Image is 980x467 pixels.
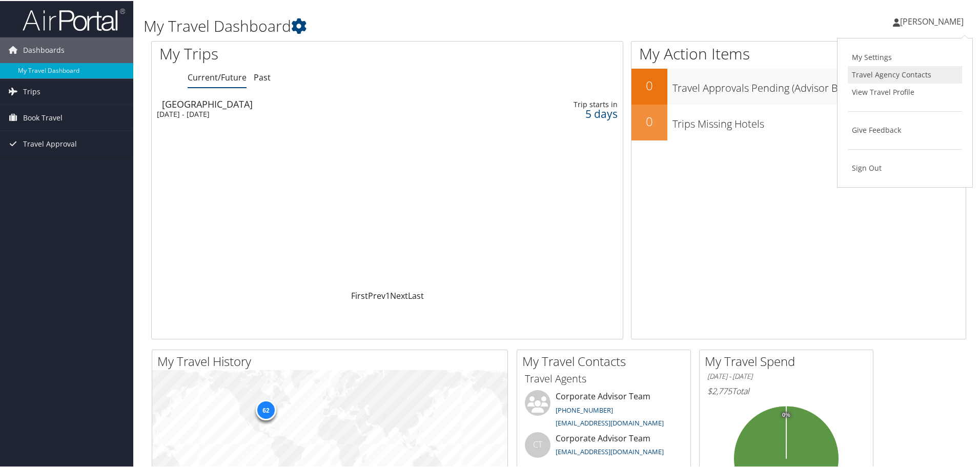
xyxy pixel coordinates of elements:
span: [PERSON_NAME] [900,15,964,26]
a: Next [390,289,408,300]
h3: Travel Approvals Pending (Advisor Booked) [672,75,966,94]
a: Give Feedback [848,120,962,138]
h2: My Travel History [157,352,507,369]
a: Travel Agency Contacts [848,65,962,83]
div: Trip starts in [517,99,618,108]
span: Trips [23,78,40,104]
li: Corporate Advisor Team [520,431,688,464]
tspan: 0% [782,411,790,417]
a: First [351,289,368,300]
h6: Total [707,384,865,396]
div: [DATE] - [DATE] [157,109,455,118]
a: [PERSON_NAME] [893,5,974,36]
div: 62 [255,399,276,419]
span: Book Travel [23,104,63,130]
li: Corporate Advisor Team [520,389,688,431]
a: Sign Out [848,158,962,176]
h1: My Action Items [631,42,966,64]
h2: 0 [631,76,667,93]
a: 1 [385,289,390,300]
h3: Trips Missing Hotels [672,111,966,130]
img: airportal-logo.png [23,7,125,31]
a: Last [408,289,424,300]
h2: My Travel Contacts [522,352,690,369]
h1: My Travel Dashboard [144,14,697,36]
h1: My Trips [159,42,419,64]
a: 0Trips Missing Hotels [631,104,966,139]
a: Current/Future [188,71,247,82]
h2: My Travel Spend [705,352,873,369]
a: [PHONE_NUMBER] [556,404,613,414]
a: 0Travel Approvals Pending (Advisor Booked) [631,68,966,104]
a: Past [254,71,271,82]
a: [EMAIL_ADDRESS][DOMAIN_NAME] [556,417,664,427]
h6: [DATE] - [DATE] [707,371,865,380]
span: Travel Approval [23,130,77,156]
h3: Travel Agents [525,371,683,385]
span: $2,775 [707,384,732,396]
div: [GEOGRAPHIC_DATA] [162,98,460,108]
a: Prev [368,289,385,300]
span: Dashboards [23,36,65,62]
h2: 0 [631,112,667,129]
a: View Travel Profile [848,83,962,100]
div: 5 days [517,108,618,117]
div: CT [525,431,550,457]
a: [EMAIL_ADDRESS][DOMAIN_NAME] [556,446,664,455]
a: My Settings [848,48,962,65]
